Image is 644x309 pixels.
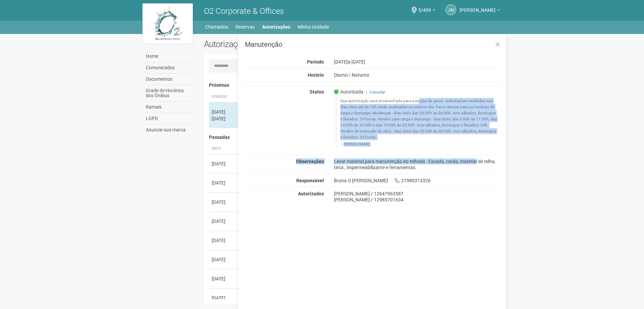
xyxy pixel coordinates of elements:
[334,191,502,197] div: [PERSON_NAME] / 12647963587
[204,39,348,49] h2: Autorizações
[212,109,237,115] div: [DATE]
[212,180,237,186] div: [DATE]
[370,90,385,94] a: Cancelar
[144,62,194,74] a: Comunicados
[340,142,498,147] footer: [PERSON_NAME]
[235,22,255,32] a: Reservas
[296,178,324,183] strong: Responsável
[329,158,507,170] div: Levar material para manutenção do telhado : Escada, corda, material de telha, tinta , impermeabil...
[212,237,237,244] div: [DATE]
[212,199,237,205] div: [DATE]
[334,89,363,95] span: Autorizada
[329,178,507,184] div: Bruna O [PERSON_NAME] 21980313326
[209,143,239,154] th: Data
[296,159,324,164] strong: Observações
[418,8,435,14] a: 5/409
[334,197,502,203] div: [PERSON_NAME] / 12985701634
[460,8,500,14] a: [PERSON_NAME]
[307,59,324,65] strong: Período
[460,1,496,13] span: JUACY MENDES DA SILVA FILHO
[209,91,239,103] th: Período
[212,218,237,225] div: [DATE]
[212,256,237,263] div: [DATE]
[245,41,501,48] h3: Manutenção
[418,1,431,13] span: 5/409
[212,160,237,167] div: [DATE]
[144,102,194,113] a: Ramais
[298,191,324,196] strong: Autorizados
[298,22,329,32] a: Minha Unidade
[209,83,497,88] h4: Próximas
[308,72,324,78] strong: Horário
[329,72,507,78] div: Diurno / Noturno
[144,74,194,85] a: Documentos
[262,22,290,32] a: Autorizações
[205,22,228,32] a: Chamados
[366,90,367,94] span: |
[144,85,194,102] a: Grade de Horários dos Ônibus
[144,51,194,62] a: Home
[212,295,237,301] div: [DATE]
[310,89,324,94] strong: Status
[142,3,193,44] img: logo.jpg
[336,97,502,148] blockquote: Sua autorização será encaminhada para a equipe de apoio. Solicitações recebidas nos dias úteis at...
[204,6,284,16] span: O2 Corporate & Offices
[144,124,194,136] a: Anuncie sua marca
[212,115,237,122] div: [DATE]
[329,59,507,65] div: [DATE]
[144,113,194,124] a: LGPD
[348,59,365,65] span: a [DATE]
[445,4,456,15] a: JM
[212,275,237,282] div: [DATE]
[209,135,497,140] h4: Passadas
